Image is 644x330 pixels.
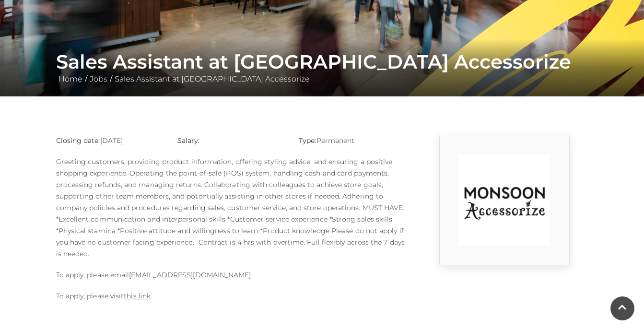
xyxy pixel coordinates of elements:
a: Home [56,74,85,83]
p: [DATE] [56,135,163,146]
strong: Closing date: [56,136,100,145]
a: this link [124,292,151,300]
h1: Sales Assistant at [GEOGRAPHIC_DATA] Accessorize [56,50,588,73]
strong: Type: [299,136,316,145]
img: rtuC_1630740947_no1Y.jpg [459,154,550,246]
a: Sales Assistant at [GEOGRAPHIC_DATA] Accessorize [112,74,312,83]
a: [EMAIL_ADDRESS][DOMAIN_NAME] [129,271,251,279]
p: Permanent [299,135,406,146]
a: Jobs [87,74,110,83]
strong: Salary: [177,136,200,145]
div: / / [49,50,596,85]
p: To apply, please email . [56,269,406,281]
p: Greeting customers, providing product information, offering styling advice, and ensuring a positi... [56,156,406,259]
p: To apply, please visit . [56,290,406,302]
